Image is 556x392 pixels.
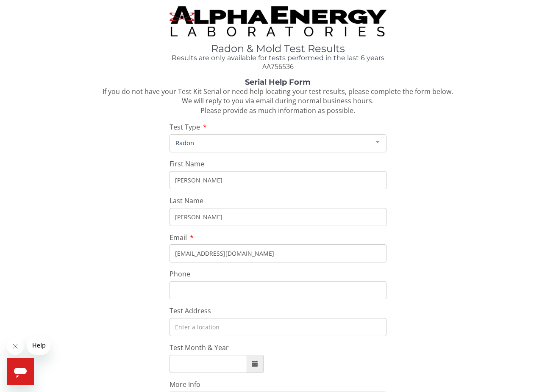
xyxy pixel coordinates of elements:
[245,77,311,87] strong: Serial Help Form
[262,62,294,71] span: AA756536
[7,338,24,355] iframe: Close message
[170,318,387,336] input: Enter a location
[103,87,453,116] span: If you do not have your Test Kit Serial or need help locating your test results, please complete ...
[170,159,204,168] span: First Name
[170,196,203,205] span: Last Name
[170,233,187,242] span: Email
[170,54,387,62] h4: Results are only available for tests performed in the last 6 years
[170,343,229,352] span: Test Month & Year
[173,138,370,147] span: Radon
[7,358,34,385] iframe: Button to launch messaging window
[170,43,387,54] h1: Radon & Mold Test Results
[170,306,211,315] span: Test Address
[27,336,50,355] iframe: Message from company
[170,269,190,279] span: Phone
[170,6,387,36] img: TightCrop.jpg
[170,122,200,132] span: Test Type
[170,380,200,389] span: More Info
